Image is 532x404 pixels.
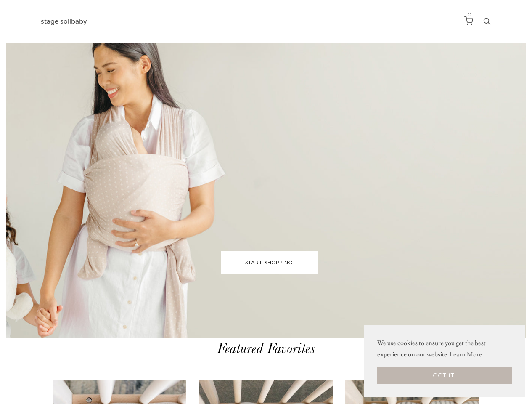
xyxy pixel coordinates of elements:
a: View Cart [460,12,476,29]
a: Search [483,20,491,27]
a: dismiss cookie message [377,367,512,384]
a: START SHOPPING [221,251,318,274]
a: learn more about cookies [448,348,483,361]
a: stage sollbaby [41,13,87,30]
span: 0 [468,12,471,17]
span: We use cookies to ensure you get the best experience on our website. [377,338,512,361]
div: cookieconsent [364,325,525,397]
